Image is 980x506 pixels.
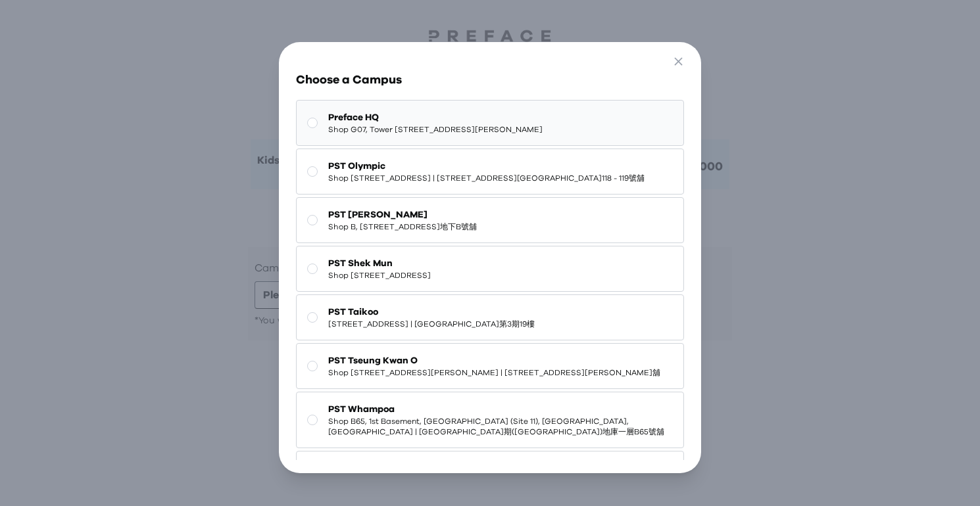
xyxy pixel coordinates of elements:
[328,208,477,221] span: PST [PERSON_NAME]
[328,221,477,232] span: Shop B, [STREET_ADDRESS]地下B號舖
[328,173,645,183] span: Shop [STREET_ADDRESS] | [STREET_ADDRESS][GEOGRAPHIC_DATA]118 - 119號舖
[328,257,431,270] span: PST Shek Mun
[296,100,684,146] button: Preface HQShop G07, Tower [STREET_ADDRESS][PERSON_NAME]
[296,149,684,195] button: PST OlympicShop [STREET_ADDRESS] | [STREET_ADDRESS][GEOGRAPHIC_DATA]118 - 119號舖
[328,306,535,319] span: PST Taikoo
[296,294,684,340] button: PST Taikoo[STREET_ADDRESS] | [GEOGRAPHIC_DATA]第3期19樓
[296,392,684,448] button: PST WhampoaShop B65, 1st Basement, [GEOGRAPHIC_DATA] (Site 11), [GEOGRAPHIC_DATA], [GEOGRAPHIC_DA...
[296,343,684,389] button: PST Tseung Kwan OShop [STREET_ADDRESS][PERSON_NAME] | [STREET_ADDRESS][PERSON_NAME]舖
[328,367,660,378] span: Shop [STREET_ADDRESS][PERSON_NAME] | [STREET_ADDRESS][PERSON_NAME]舖
[296,197,684,243] button: PST [PERSON_NAME]Shop B, [STREET_ADDRESS]地下B號舖
[328,160,645,173] span: PST Olympic
[328,270,431,281] span: Shop [STREET_ADDRESS]
[296,71,684,89] h3: Choose a Campus
[296,451,684,497] button: [GEOGRAPHIC_DATA]
[296,246,684,292] button: PST Shek MunShop [STREET_ADDRESS]
[328,124,543,135] span: Shop G07, Tower [STREET_ADDRESS][PERSON_NAME]
[328,416,673,437] span: Shop B65, 1st Basement, [GEOGRAPHIC_DATA] (Site 11), [GEOGRAPHIC_DATA], [GEOGRAPHIC_DATA] | [GEOG...
[328,354,660,367] span: PST Tseung Kwan O
[328,111,543,124] span: Preface HQ
[328,403,673,416] span: PST Whampoa
[328,319,535,329] span: [STREET_ADDRESS] | [GEOGRAPHIC_DATA]第3期19樓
